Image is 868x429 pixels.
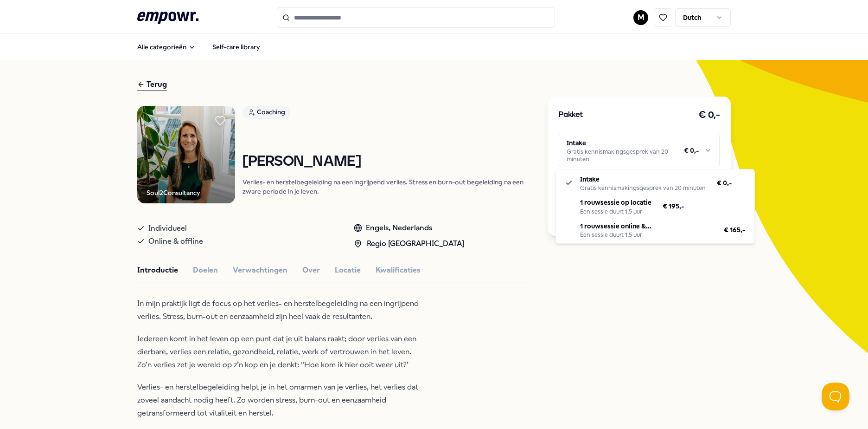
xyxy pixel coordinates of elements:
span: € 0,- [717,178,732,188]
div: Een sessie duurt 1,5 uur [580,231,713,239]
p: 1 rouwsessie op locatie [580,197,651,208]
p: Intake [580,174,706,184]
div: Een sessie duurt 1,5 uur [580,208,651,215]
span: € 195,- [663,201,684,211]
p: 1 rouwsessie online & [GEOGRAPHIC_DATA] [580,221,713,231]
div: Gratis kennismakingsgesprek van 20 minuten [580,184,706,192]
span: € 165,- [724,225,745,235]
